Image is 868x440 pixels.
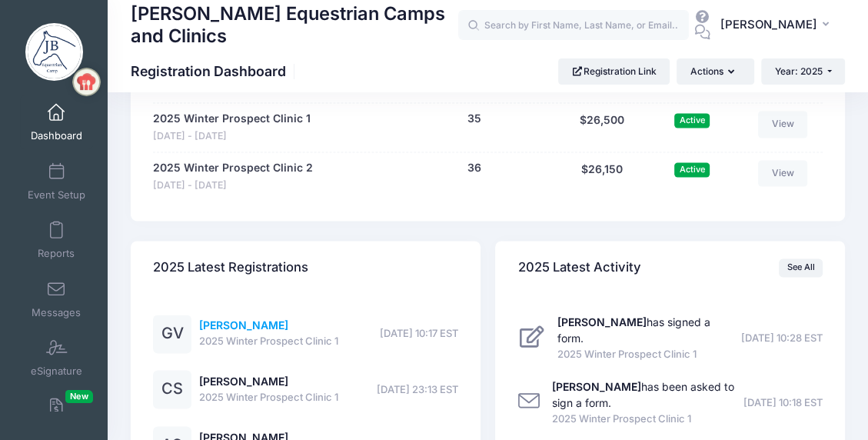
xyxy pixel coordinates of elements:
a: Dashboard [20,95,93,149]
span: Year: 2025 [775,65,823,77]
button: 36 [467,160,481,176]
a: Reports [20,213,93,267]
h1: Registration Dashboard [131,63,299,79]
strong: [PERSON_NAME] [557,315,647,328]
a: GV [153,328,191,341]
span: [DATE] 10:18 EST [743,395,823,411]
span: Event Setup [28,188,85,202]
a: Event Setup [20,155,93,208]
span: [DATE] 23:13 EST [377,382,458,398]
button: 35 [467,111,481,127]
span: [DATE] 10:28 EST [741,331,823,346]
div: CS [153,370,191,408]
span: Reports [38,248,75,261]
a: View [758,111,807,137]
span: 2025 Winter Prospect Clinic 1 [552,412,739,427]
span: Dashboard [31,130,82,143]
a: Registration Link [558,58,670,85]
a: View [758,160,807,186]
a: [PERSON_NAME] [199,375,288,388]
span: 2025 Winter Prospect Clinic 1 [557,347,737,362]
input: Search by First Name, Last Name, or Email... [458,10,689,41]
button: Year: 2025 [761,58,845,85]
span: [DATE] - [DATE] [153,129,311,144]
span: New [65,390,93,403]
a: [PERSON_NAME]has signed a form. [557,315,710,345]
button: [PERSON_NAME] [710,8,845,43]
div: GV [153,315,191,353]
h4: 2025 Latest Activity [518,245,641,289]
span: Active [674,113,710,128]
h1: [PERSON_NAME] Equestrian Camps and Clinics [131,1,458,49]
span: [DATE] - [DATE] [153,178,313,193]
a: Messages [20,272,93,326]
div: $26,500 [555,111,649,144]
a: CS [153,383,191,396]
span: [DATE] 10:17 EST [380,326,458,342]
span: Active [674,162,710,177]
div: $26,150 [555,160,649,193]
a: [PERSON_NAME]has been asked to sign a form. [552,380,734,409]
a: See All [779,258,823,277]
span: [PERSON_NAME] [720,16,817,33]
a: eSignature [20,331,93,385]
a: 2025 Winter Prospect Clinic 2 [153,160,313,176]
button: Actions [677,58,753,85]
strong: [PERSON_NAME] [552,380,641,393]
span: Messages [32,306,81,319]
img: Jessica Braswell Equestrian Camps and Clinics [25,23,83,81]
span: 2025 Winter Prospect Clinic 1 [199,390,338,405]
span: eSignature [31,365,82,378]
h4: 2025 Latest Registrations [153,245,308,289]
a: 2025 Winter Prospect Clinic 1 [153,111,311,127]
span: 2025 Winter Prospect Clinic 1 [199,334,338,349]
a: [PERSON_NAME] [199,318,288,332]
